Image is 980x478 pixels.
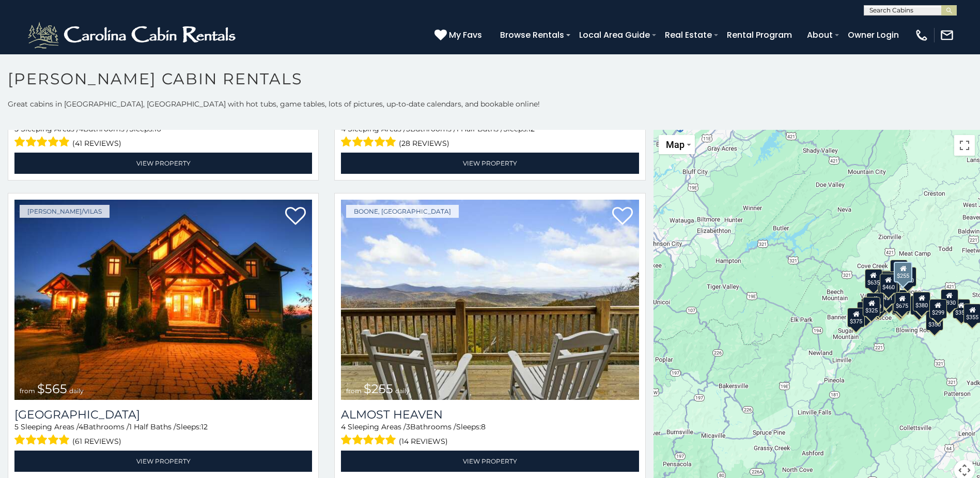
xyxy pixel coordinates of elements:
div: $400 [866,293,884,312]
a: Owner Login [843,26,904,44]
img: Wilderness Lodge [14,200,312,399]
div: $380 [913,292,930,311]
a: About [802,26,838,44]
a: Almost Heaven [341,408,639,422]
h3: Wilderness Lodge [14,408,312,422]
div: $565 [880,271,897,290]
span: daily [395,387,410,395]
div: $350 [926,311,943,331]
button: Toggle fullscreen view [954,135,975,156]
div: $675 [893,292,911,312]
div: $460 [879,274,897,293]
a: View Property [341,153,639,174]
div: $410 [873,281,890,301]
span: $565 [37,381,67,396]
span: 1 Half Baths / [129,422,176,431]
span: 3 [406,422,410,431]
img: White-1-2.png [26,20,240,51]
span: My Favs [449,28,482,41]
div: $325 [863,297,880,317]
div: $320 [890,260,908,279]
span: 8 [481,422,486,431]
a: Add to favorites [612,206,633,228]
div: $451 [878,285,895,304]
span: from [346,387,362,395]
div: $635 [865,269,882,289]
span: (28 reviews) [399,137,449,150]
div: $375 [847,308,865,327]
span: (41 reviews) [72,137,121,150]
div: $355 [953,299,970,319]
img: mail-regular-white.png [940,28,954,42]
a: Wilderness Lodge from $565 daily [14,200,312,399]
div: $930 [941,289,958,309]
a: Rental Program [722,26,797,44]
a: My Favs [434,28,485,42]
div: Sleeping Areas / Bathrooms / Sleeps: [341,124,639,150]
a: Browse Rentals [495,26,569,44]
a: Add to favorites [285,206,306,228]
a: [PERSON_NAME]/Vilas [20,205,110,218]
span: $255 [364,381,393,396]
a: Boone, [GEOGRAPHIC_DATA] [346,205,459,218]
div: $425 [880,272,897,291]
div: Sleeping Areas / Bathrooms / Sleeps: [14,422,312,448]
a: View Property [341,451,639,472]
span: 4 [341,422,346,431]
a: [GEOGRAPHIC_DATA] [14,408,312,422]
a: Local Area Guide [574,26,655,44]
a: Almost Heaven from $255 daily [341,200,639,399]
span: (14 reviews) [399,435,448,448]
a: Real Estate [660,26,717,44]
div: $255 [894,262,912,282]
span: Map [666,139,685,150]
button: Change map style [659,135,695,154]
span: 12 [201,422,208,431]
img: phone-regular-white.png [914,28,929,42]
span: daily [69,387,84,395]
div: $299 [929,299,946,319]
span: (61 reviews) [72,435,121,448]
div: Sleeping Areas / Bathrooms / Sleeps: [14,124,312,150]
div: Sleeping Areas / Bathrooms / Sleeps: [341,422,639,448]
a: View Property [14,451,312,472]
span: 4 [79,422,83,431]
div: $395 [892,290,910,309]
span: 5 [14,422,19,431]
span: from [20,387,35,395]
img: Almost Heaven [341,200,639,399]
a: View Property [14,153,312,174]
